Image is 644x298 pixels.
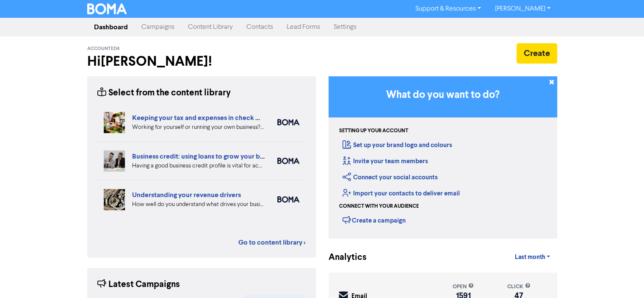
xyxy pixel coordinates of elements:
[132,191,241,199] a: Understanding your revenue drivers
[87,3,127,14] img: BOMA Logo
[87,19,135,36] a: Dashboard
[508,249,557,266] a: Last month
[240,19,280,36] a: Contacts
[87,46,119,52] span: Accounted4
[329,76,557,239] div: Getting Started in BOMA
[538,206,644,298] iframe: Chat Widget
[280,19,327,36] a: Lead Forms
[238,237,306,248] a: Go to content library >
[132,200,265,209] div: How well do you understand what drives your business revenue? We can help you review your numbers...
[343,189,460,198] a: Import your contacts to deliver email
[181,19,240,36] a: Content Library
[329,251,356,264] div: Analytics
[409,2,488,16] a: Support & Resources
[87,53,316,70] h2: Hi [PERSON_NAME] !
[339,203,419,210] div: Connect with your audience
[132,162,265,170] div: Having a good business credit profile is vital for accessing routes to funding. We look at six di...
[514,253,545,261] span: Last month
[277,196,299,203] img: boma_accounting
[341,89,544,101] h3: What do you want to do?
[277,158,299,164] img: boma
[327,19,363,36] a: Settings
[97,86,231,100] div: Select from the content library
[97,278,180,291] div: Latest Campaigns
[507,283,531,291] div: click
[343,214,406,226] div: Create a campaign
[277,119,299,125] img: boma_accounting
[343,157,428,165] a: Invite your team members
[132,123,265,132] div: Working for yourself or running your own business? Setup robust systems for expenses & tax requir...
[339,127,408,135] div: Setting up your account
[517,43,557,64] button: Create
[343,141,452,149] a: Set up your brand logo and colours
[132,152,282,161] a: Business credit: using loans to grow your business
[135,19,181,36] a: Campaigns
[488,2,557,16] a: [PERSON_NAME]
[343,173,438,181] a: Connect your social accounts
[132,114,342,122] a: Keeping your tax and expenses in check when you are self-employed
[453,283,474,291] div: open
